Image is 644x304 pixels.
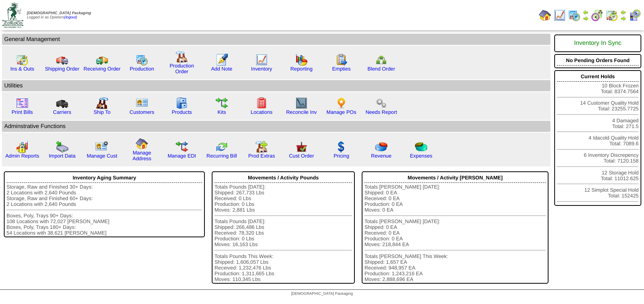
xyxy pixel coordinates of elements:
[136,54,148,66] img: calendarprod.gif
[56,141,68,153] img: import.gif
[211,66,232,72] a: Add Note
[290,66,313,72] a: Reporting
[295,141,308,153] img: cust_order.png
[27,11,91,15] span: [DEMOGRAPHIC_DATA] Packaging
[2,2,23,28] img: zoroco-logo-small.webp
[96,97,108,109] img: factory2.gif
[12,109,33,115] a: Print Bills
[335,141,348,153] img: dollar.gif
[84,66,120,72] a: Receiving Order
[255,141,268,153] img: prodextras.gif
[16,141,28,153] img: graph2.png
[7,184,202,236] div: Storage, Raw and Finished 30+ Days: 2 Locations with 2,640 Pounds Storage, Raw and Finished 60+ D...
[7,173,202,183] div: Inventory Aging Summary
[375,54,387,66] img: network.png
[568,9,580,21] img: calendarprod.gif
[2,121,550,132] td: Adminstrative Functions
[557,56,639,66] div: No Pending Orders Found
[27,11,91,20] span: Logged in as Dpieters
[620,15,626,21] img: arrowright.gif
[2,80,550,91] td: Utilities
[326,109,356,115] a: Manage POs
[136,97,148,109] img: customers.gif
[583,15,589,21] img: arrowright.gif
[133,150,152,161] a: Manage Address
[286,109,317,115] a: Reconcile Inv
[96,54,108,66] img: truck2.gif
[56,97,68,109] img: truck3.gif
[366,109,397,115] a: Needs Report
[606,9,618,21] img: calendarinout.gif
[364,173,546,183] div: Movements / Activity [PERSON_NAME]
[291,292,353,296] span: [DEMOGRAPHIC_DATA] Packaging
[332,66,351,72] a: Empties
[371,153,391,159] a: Revenue
[335,54,348,66] img: workorder.gif
[367,66,395,72] a: Blend Order
[295,97,308,109] img: line_graph2.gif
[591,9,603,21] img: calendarblend.gif
[250,109,272,115] a: Locations
[16,97,28,109] img: invoice2.gif
[5,153,39,159] a: Admin Reports
[295,54,308,66] img: graph.gif
[334,153,349,159] a: Pricing
[375,97,387,109] img: workflow.png
[217,109,226,115] a: Kits
[557,72,639,82] div: Current Holds
[53,109,71,115] a: Carriers
[216,97,228,109] img: workflow.gif
[56,54,68,66] img: truck.gif
[10,66,34,72] a: Ins & Outs
[214,184,352,282] div: Totals Pounds [DATE]: Shipped: 267,733 Lbs Received: 0 Lbs Production: 0 Lbs Moves: 2,881 Lbs Tot...
[176,141,188,153] img: edi.gif
[2,34,550,45] td: General Management
[130,109,154,115] a: Customers
[170,63,194,74] a: Production Order
[583,9,589,15] img: arrowleft.gif
[251,66,272,72] a: Inventory
[168,153,196,159] a: Manage EDI
[410,153,433,159] a: Expenses
[176,97,188,109] img: cabinet.gif
[415,141,427,153] img: pie_chart2.png
[49,153,76,159] a: Import Data
[172,109,192,115] a: Products
[216,141,228,153] img: reconcile.gif
[539,9,551,21] img: home.gif
[557,36,639,51] div: Inventory In Sync
[87,153,117,159] a: Manage Cust
[629,9,641,21] img: calendarcustomer.gif
[176,51,188,63] img: factory.gif
[620,9,626,15] img: arrowleft.gif
[136,138,148,150] img: home.gif
[255,97,268,109] img: locations.gif
[255,54,268,66] img: line_graph.gif
[216,54,228,66] img: orders.gif
[45,66,79,72] a: Shipping Order
[289,153,314,159] a: Cust Order
[248,153,275,159] a: Prod Extras
[130,66,154,72] a: Production
[94,109,110,115] a: Ship To
[375,141,387,153] img: pie_chart.png
[214,173,352,183] div: Movements / Activity Pounds
[95,141,109,153] img: managecust.png
[16,54,28,66] img: calendarinout.gif
[364,184,546,282] div: Totals [PERSON_NAME] [DATE]: Shipped: 0 EA Received: 0 EA Production: 0 EA Moves: 0 EA Totals [PE...
[206,153,237,159] a: Recurring Bill
[553,9,566,21] img: line_graph.gif
[554,70,641,206] div: 10 Block Frozen Total: 8374.7564 14 Customer Quality Hold Total: 23255.7725 4 Damaged Total: 271....
[64,15,77,20] a: (logout)
[335,97,348,109] img: po.png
